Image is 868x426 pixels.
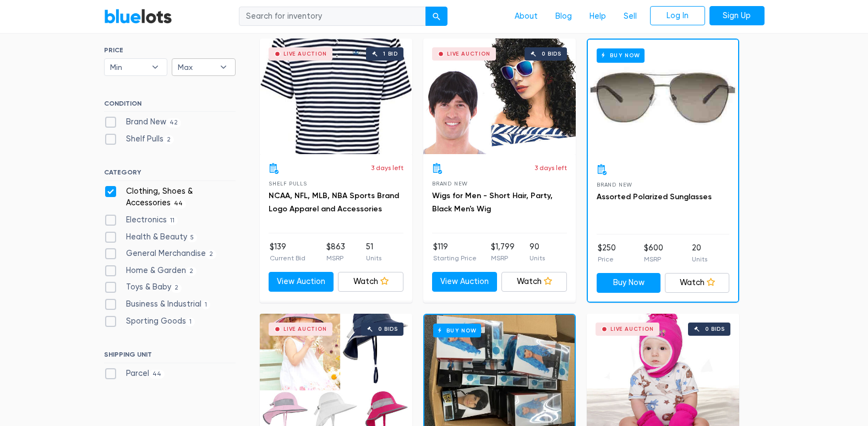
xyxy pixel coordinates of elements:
a: Live Auction 0 bids [423,39,576,154]
b: ▾ [212,59,235,75]
h6: Buy Now [597,48,645,62]
b: ▾ [144,59,167,75]
div: 1 bid [383,51,398,57]
label: Business & Industrial [104,298,211,310]
a: Buy Now [597,273,661,293]
p: Units [692,254,707,264]
label: Electronics [104,214,178,226]
a: Sign Up [709,6,765,26]
span: Max [178,59,214,75]
p: 3 days left [534,163,567,173]
a: Blog [547,6,581,27]
span: Brand New [597,182,632,188]
a: Watch [665,273,729,293]
li: $1,799 [491,241,515,263]
span: Min [110,59,146,75]
label: Health & Beauty [104,231,198,243]
div: Live Auction [283,326,327,332]
a: View Auction [432,272,498,292]
label: Toys & Baby [104,281,182,293]
li: 20 [692,242,707,264]
li: $600 [644,242,663,264]
span: Shelf Pulls [269,181,307,187]
p: Current Bid [270,253,305,263]
li: $250 [598,242,616,264]
p: 3 days left [371,163,403,173]
span: Brand New [432,181,468,187]
a: Assorted Polarized Sunglasses [597,192,712,201]
li: $863 [326,241,345,263]
a: Live Auction 1 bid [260,39,412,154]
label: Home & Garden [104,265,197,277]
a: Log In [650,6,705,26]
p: Price [598,254,616,264]
label: Parcel [104,368,165,380]
a: NCAA, NFL, MLB, NBA Sports Brand Logo Apparel and Accessories [269,191,399,214]
li: $139 [270,241,305,263]
li: 90 [529,241,545,263]
span: 2 [186,267,197,276]
span: 2 [163,135,174,144]
h6: CATEGORY [104,168,236,181]
h6: SHIPPING UNIT [104,351,236,363]
span: 44 [171,200,187,209]
a: Wigs for Men - Short Hair, Party, Black Men's Wig [432,191,553,214]
a: Watch [338,272,403,292]
p: MSRP [644,254,663,264]
a: View Auction [269,272,334,292]
a: BlueLots [104,8,172,24]
label: Sporting Goods [104,315,195,327]
p: Starting Price [433,253,477,263]
input: Search for inventory [239,7,426,26]
label: Clothing, Shoes & Accessories [104,185,236,209]
p: Units [529,253,545,263]
a: Sell [615,6,646,27]
h6: PRICE [104,46,236,54]
div: Live Auction [610,326,654,332]
p: MSRP [491,253,515,263]
span: 42 [166,118,182,127]
h6: CONDITION [104,100,236,112]
a: Watch [501,272,567,292]
p: Units [366,253,381,263]
div: 0 bids [542,51,561,57]
div: Live Auction [447,51,490,57]
div: Live Auction [283,51,327,57]
span: 2 [206,250,217,259]
a: About [506,6,547,27]
span: 44 [149,370,165,379]
span: 11 [167,216,178,225]
a: Buy Now [588,40,738,155]
p: MSRP [326,253,345,263]
span: 5 [187,233,198,242]
div: 0 bids [378,326,398,332]
span: 1 [186,318,195,326]
span: 2 [171,284,182,293]
li: $119 [433,241,477,263]
label: General Merchandise [104,248,217,260]
div: 0 bids [705,326,725,332]
a: Help [581,6,615,27]
h6: Buy Now [433,324,481,337]
label: Shelf Pulls [104,133,174,145]
label: Brand New [104,116,182,128]
span: 1 [201,301,211,309]
li: 51 [366,241,381,263]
